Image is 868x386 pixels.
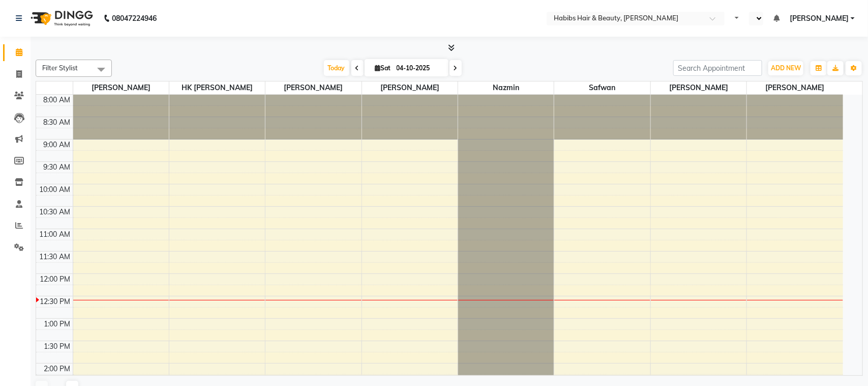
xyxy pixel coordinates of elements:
img: logo [26,4,96,33]
div: 8:30 AM [42,117,73,128]
div: 9:30 AM [42,162,73,173]
input: Search Appointment [673,60,762,76]
div: 10:00 AM [38,184,73,195]
span: [PERSON_NAME] [362,81,458,94]
div: 1:00 PM [42,319,73,329]
div: 12:00 PM [38,274,73,285]
div: 10:30 AM [38,207,73,217]
span: [PERSON_NAME] [747,81,843,94]
span: Filter Stylist [42,64,78,72]
span: Safwan [554,81,650,94]
span: [PERSON_NAME] [790,13,849,24]
b: 08047224946 [112,4,157,33]
span: Sat [373,64,394,72]
div: 1:30 PM [42,341,73,352]
input: 2025-10-04 [394,61,444,76]
div: 8:00 AM [42,95,73,105]
span: [PERSON_NAME] [265,81,361,94]
div: 2:00 PM [42,364,73,374]
span: HK [PERSON_NAME] [169,81,265,94]
div: 11:00 AM [38,229,73,240]
button: ADD NEW [768,61,803,75]
div: 11:30 AM [38,252,73,262]
div: 12:30 PM [38,296,73,307]
span: ADD NEW [771,64,801,72]
span: Nazmin [458,81,554,94]
span: [PERSON_NAME] [651,81,746,94]
span: Today [324,60,349,76]
div: 9:00 AM [42,140,73,150]
span: [PERSON_NAME] [73,81,169,94]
